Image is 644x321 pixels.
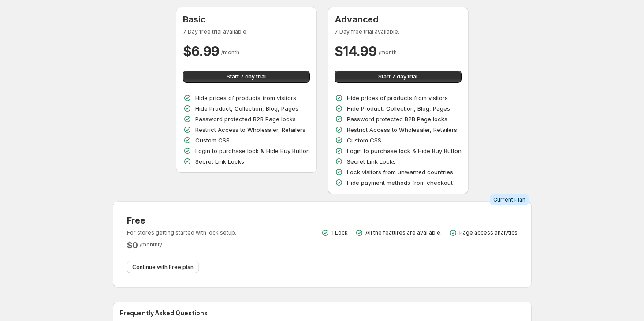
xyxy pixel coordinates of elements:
span: / month [379,49,397,56]
p: Hide payment methods from checkout [347,178,453,187]
h2: $ 6.99 [183,42,220,60]
p: Password protected B2B Page locks [347,115,447,123]
p: 1 Lock [331,229,348,236]
h2: $ 0 [127,240,138,250]
p: Password protected B2B Page locks [195,115,296,123]
p: Secret Link Locks [347,157,396,166]
p: Restrict Access to Wholesaler, Retailers [195,125,305,134]
p: Hide prices of products from visitors [195,93,296,102]
h2: $ 14.99 [335,42,377,60]
h3: Advanced [335,14,462,25]
p: 7 Day free trial available. [335,28,462,35]
span: Continue with Free plan [132,264,194,271]
button: Start 7 day trial [335,71,462,83]
p: Restrict Access to Wholesaler, Retailers [347,125,457,134]
h2: Frequently Asked Questions [120,309,525,317]
span: Start 7 day trial [378,73,417,80]
p: Lock visitors from unwanted countries [347,168,453,176]
p: Page access analytics [459,229,517,236]
h3: Basic [183,14,310,25]
button: Continue with Free plan [127,261,199,273]
span: / month [221,49,239,56]
p: 7 Day free trial available. [183,28,310,35]
p: Login to purchase lock & Hide Buy Button [195,146,310,155]
span: / monthly [140,241,162,248]
span: Current Plan [493,196,525,203]
p: Hide Product, Collection, Blog, Pages [347,104,450,113]
h3: Free [127,215,236,226]
p: Hide Product, Collection, Blog, Pages [195,104,298,113]
p: Secret Link Locks [195,157,244,166]
p: Hide prices of products from visitors [347,93,448,102]
p: Custom CSS [195,136,230,145]
p: Custom CSS [347,136,381,145]
p: All the features are available. [365,229,442,236]
span: Start 7 day trial [227,73,266,80]
p: Login to purchase lock & Hide Buy Button [347,146,462,155]
p: For stores getting started with lock setup. [127,229,236,236]
button: Start 7 day trial [183,71,310,83]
